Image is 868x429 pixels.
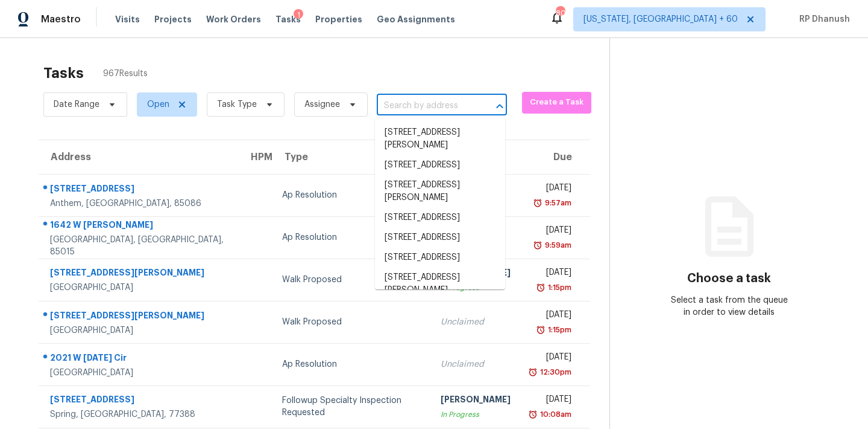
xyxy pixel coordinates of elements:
li: [STREET_ADDRESS] [375,155,505,175]
div: [GEOGRAPHIC_DATA], [GEOGRAPHIC_DATA], 85015 [50,234,229,258]
span: Tasks [275,15,301,24]
div: 1642 W [PERSON_NAME] [50,219,229,234]
div: [DATE] [530,393,571,408]
div: Spring, [GEOGRAPHIC_DATA], 77388 [50,408,229,421]
li: [STREET_ADDRESS] [375,208,505,228]
div: In Progress [441,408,511,421]
div: 12:30pm [538,366,571,378]
div: Walk Proposed [282,274,421,286]
th: Type [272,140,431,174]
span: Maestro [41,13,81,25]
div: Anthem, [GEOGRAPHIC_DATA], 85086 [50,198,229,210]
li: [STREET_ADDRESS][PERSON_NAME] [375,123,505,155]
span: Assignee [304,98,340,111]
div: 9:59am [542,239,571,251]
div: Followup Specialty Inspection Requested [282,395,421,419]
div: Unclaimed [441,316,511,328]
div: [DATE] [530,351,571,366]
span: Create a Task [528,95,585,109]
img: Overdue Alarm Icon [528,366,538,378]
li: [STREET_ADDRESS][PERSON_NAME] [375,175,505,208]
div: 10:08am [538,408,571,421]
span: 967 Results [103,68,148,80]
img: Overdue Alarm Icon [528,408,538,421]
div: [DATE] [530,309,571,324]
div: Ap Resolution [282,358,421,370]
div: Ap Resolution [282,189,421,201]
div: [DATE] [530,266,571,282]
div: Unclaimed [441,358,511,370]
span: Visits [115,13,140,25]
div: [GEOGRAPHIC_DATA] [50,367,229,379]
div: 809 [556,7,564,19]
div: [DATE] [530,182,571,197]
div: [GEOGRAPHIC_DATA] [50,324,229,337]
div: 9:57am [542,197,571,209]
h2: Tasks [43,67,84,79]
span: RP Dhanush [794,13,850,25]
div: 2021 W [DATE] Cir [50,352,229,367]
div: [GEOGRAPHIC_DATA] [50,282,229,294]
th: Address [39,140,239,174]
div: [STREET_ADDRESS] [50,393,229,408]
li: [STREET_ADDRESS] [375,248,505,268]
th: Due [520,140,590,174]
div: Select a task from the queue in order to view details [670,294,789,318]
img: Overdue Alarm Icon [536,282,546,294]
img: Overdue Alarm Icon [533,197,542,209]
img: Overdue Alarm Icon [536,324,546,336]
div: [PERSON_NAME] [441,393,511,408]
button: Create a Task [522,92,591,114]
button: Close [491,98,508,115]
div: Ap Resolution [282,231,421,244]
span: Properties [315,13,362,25]
div: [STREET_ADDRESS][PERSON_NAME] [50,309,229,324]
span: Open [147,98,169,111]
div: [DATE] [530,224,571,239]
input: Search by address [377,97,473,115]
span: Geo Assignments [377,13,455,25]
li: [STREET_ADDRESS] [375,228,505,248]
h3: Choose a task [687,273,771,285]
span: Date Range [54,98,99,111]
span: Task Type [217,98,257,111]
span: [US_STATE], [GEOGRAPHIC_DATA] + 60 [583,13,738,25]
div: [STREET_ADDRESS] [50,182,229,198]
span: Projects [154,13,192,25]
img: Overdue Alarm Icon [533,239,542,251]
div: 1:15pm [546,282,571,294]
span: Work Orders [206,13,261,25]
th: HPM [239,140,272,174]
div: [STREET_ADDRESS][PERSON_NAME] [50,266,229,282]
div: Walk Proposed [282,316,421,328]
div: 1 [294,9,303,21]
div: 1:15pm [546,324,571,336]
li: [STREET_ADDRESS][PERSON_NAME] [375,268,505,300]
